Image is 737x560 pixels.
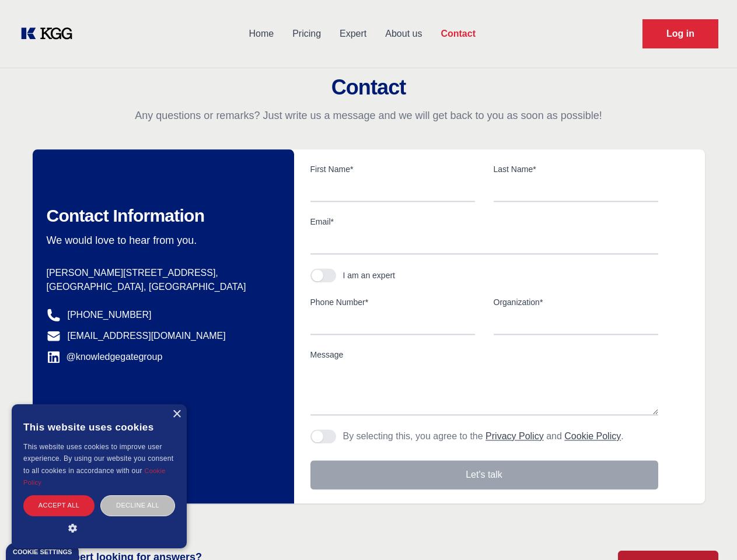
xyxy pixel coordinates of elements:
[330,19,376,49] a: Expert
[310,296,475,308] label: Phone Number*
[310,349,658,360] label: Message
[47,280,275,294] p: [GEOGRAPHIC_DATA], [GEOGRAPHIC_DATA]
[494,163,658,175] label: Last Name*
[100,495,175,516] div: Decline all
[343,269,396,281] div: I am an expert
[343,429,624,443] p: By selecting this, you agree to the and .
[23,413,175,441] div: This website uses cookies
[494,296,658,308] label: Organization*
[47,350,163,364] a: @knowledgegategroup
[172,410,181,419] div: Close
[13,549,72,555] div: Cookie settings
[679,504,737,560] iframe: Chat Widget
[310,460,658,489] button: Let's talk
[19,24,82,43] a: KOL Knowledge Platform: Talk to Key External Experts (KEE)
[564,431,621,441] a: Cookie Policy
[47,205,275,226] h2: Contact Information
[68,329,226,343] a: [EMAIL_ADDRESS][DOMAIN_NAME]
[23,495,95,516] div: Accept all
[283,19,330,49] a: Pricing
[68,308,152,322] a: [PHONE_NUMBER]
[239,19,283,49] a: Home
[310,216,658,228] label: Email*
[14,108,723,123] p: Any questions or remarks? Just write us a message and we will get back to you as soon as possible!
[14,76,723,99] h2: Contact
[310,163,475,175] label: First Name*
[376,19,431,49] a: About us
[23,467,166,486] a: Cookie Policy
[47,233,275,247] p: We would love to hear from you.
[485,431,544,441] a: Privacy Policy
[642,19,718,48] a: Request Demo
[431,19,485,49] a: Contact
[47,266,275,280] p: [PERSON_NAME][STREET_ADDRESS],
[23,443,173,475] span: This website uses cookies to improve user experience. By using our website you consent to all coo...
